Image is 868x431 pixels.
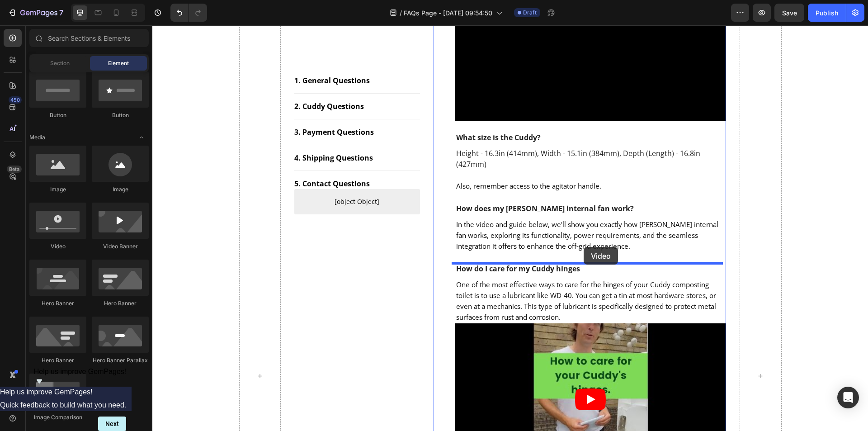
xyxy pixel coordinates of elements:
span: Help us improve GemPages! [34,368,127,375]
span: / [400,8,402,18]
div: 450 [9,96,22,104]
div: Button [92,111,149,119]
button: Show survey - Help us improve GemPages! [34,368,127,387]
div: Button [29,111,86,119]
span: Toggle open [134,130,149,145]
div: Open Intercom Messenger [837,387,859,408]
div: Video Banner [92,242,149,251]
span: Section [50,59,70,67]
div: Image [29,185,86,194]
p: 7 [59,7,63,18]
button: Save [774,4,804,22]
div: Image [92,185,149,194]
span: Draft [523,9,537,17]
iframe: Design area [152,25,868,431]
div: Hero Banner [29,356,86,365]
span: Element [108,59,129,67]
div: Video [29,242,86,251]
div: Undo/Redo [170,4,207,22]
div: Hero Banner [29,299,86,308]
div: Hero Banner [92,299,149,308]
button: 7 [4,4,67,22]
button: Publish [808,4,846,22]
span: FAQs Page - [DATE] 09:54:50 [404,8,492,18]
span: Media [29,133,45,142]
div: Publish [816,8,838,18]
span: Save [782,9,797,17]
input: Search Sections & Elements [29,29,149,47]
div: Beta [7,166,22,173]
div: Hero Banner Parallax [92,356,149,365]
